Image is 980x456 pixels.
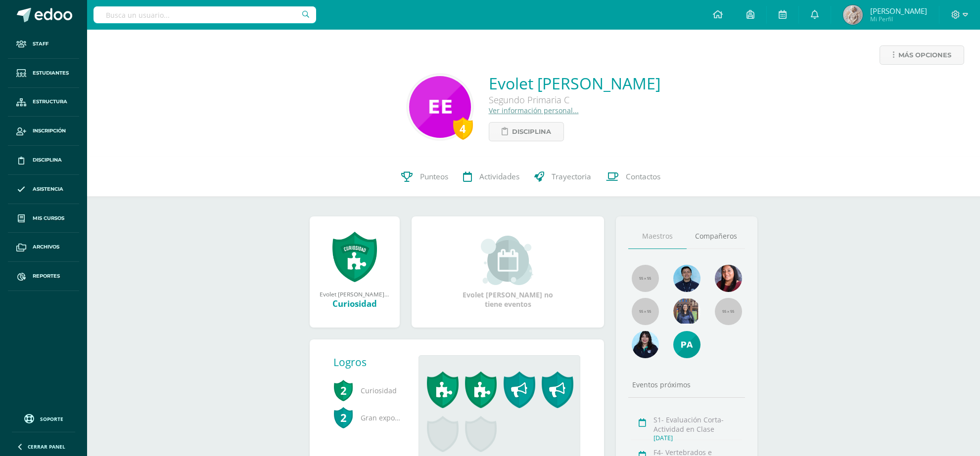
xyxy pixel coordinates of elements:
span: Contactos [626,171,660,182]
div: [DATE] [653,434,742,442]
div: Curiosidad [320,298,390,309]
img: 55x55 [632,265,659,292]
a: Actividades [456,157,527,197]
a: Evolet [PERSON_NAME] [489,73,660,94]
a: Maestros [628,224,687,249]
span: 2 [333,379,353,402]
span: Estudiantes [33,69,69,77]
a: Mis cursos [8,204,79,233]
div: Segundo Primaria C [489,94,660,106]
a: Ver información personal... [489,106,579,115]
span: Reportes [33,272,60,280]
img: 55x55 [632,298,659,325]
a: Estructura [8,88,79,117]
span: Mi Perfil [870,15,927,23]
img: c6b8ce026be2496ab07baa11f7179f80.png [673,331,700,358]
span: Mis cursos [33,214,64,222]
img: f685024a916d5f6de21a1c4896d65e96.png [409,76,471,138]
a: Archivos [8,233,79,262]
span: Más opciones [898,46,951,64]
a: Punteos [394,157,456,197]
span: Curiosidad [333,377,403,404]
a: Más opciones [880,45,964,65]
img: 55x55 [715,298,742,325]
a: Staff [8,30,79,59]
a: Estudiantes [8,59,79,88]
img: d19080f2c8c7820594ba88805777092c.png [632,331,659,358]
span: Disciplina [33,156,62,164]
span: 2 [333,406,353,429]
a: Disciplina [8,146,79,175]
span: Inscripción [33,127,66,135]
span: Disciplina [512,123,551,141]
img: 8f174f9ec83d682dfb8124fd4ef1c5f7.png [673,265,700,292]
div: Eventos próximos [628,380,745,389]
div: Evolet [PERSON_NAME] no tiene eventos [459,236,558,309]
a: Soporte [12,412,75,425]
span: Soporte [40,415,63,422]
span: [PERSON_NAME] [870,6,927,16]
span: Archivos [33,243,59,251]
img: event_small.png [481,236,535,285]
img: 0721312b14301b3cebe5de6252ad211a.png [843,5,863,25]
span: Asistencia [33,185,63,193]
a: Inscripción [8,117,79,146]
div: Logros [333,355,411,369]
span: Estructura [33,98,67,106]
img: 793c0cca7fcd018feab202218d1df9f6.png [715,265,742,292]
div: 4 [453,117,473,140]
span: Cerrar panel [28,443,65,450]
input: Busca un usuario... [93,6,316,23]
a: Reportes [8,262,79,291]
span: Staff [33,40,48,48]
a: Disciplina [489,122,564,141]
a: Contactos [599,157,668,197]
span: Actividades [479,171,519,182]
span: Punteos [420,171,448,182]
span: Trayectoria [552,171,591,182]
span: Gran expositor [333,404,403,431]
div: Evolet [PERSON_NAME] obtuvo [320,290,390,298]
a: Asistencia [8,175,79,204]
div: S1- Evaluación Corta- Actividad en Clase [653,415,742,434]
img: 5f16eb7d28f7abac0ce748f7edbc0842.png [673,298,700,325]
a: Trayectoria [527,157,599,197]
a: Compañeros [687,224,745,249]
